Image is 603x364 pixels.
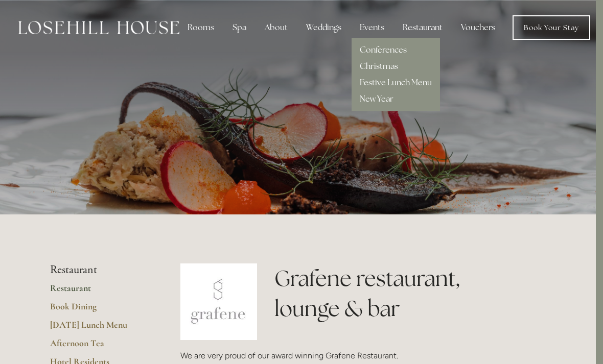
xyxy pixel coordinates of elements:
[453,17,503,38] a: Vouchers
[50,301,148,319] a: Book Dining
[360,61,398,71] a: Christmas
[360,44,407,55] a: Conferences
[360,77,432,88] a: Festive Lunch Menu
[274,263,539,324] h1: Grafene restaurant, lounge & bar
[352,17,392,38] div: Events
[224,17,254,38] div: Spa
[18,21,179,34] img: Losehill House
[395,17,451,38] div: Restaurant
[50,337,148,356] a: Afternoon Tea
[50,319,148,337] a: [DATE] Lunch Menu
[298,17,350,38] div: Weddings
[50,282,148,301] a: Restaurant
[513,15,590,40] a: Book Your Stay
[179,17,222,38] div: Rooms
[360,93,393,104] a: New Year
[50,263,148,277] li: Restaurant
[257,17,296,38] div: About
[180,263,257,340] img: grafene.jpg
